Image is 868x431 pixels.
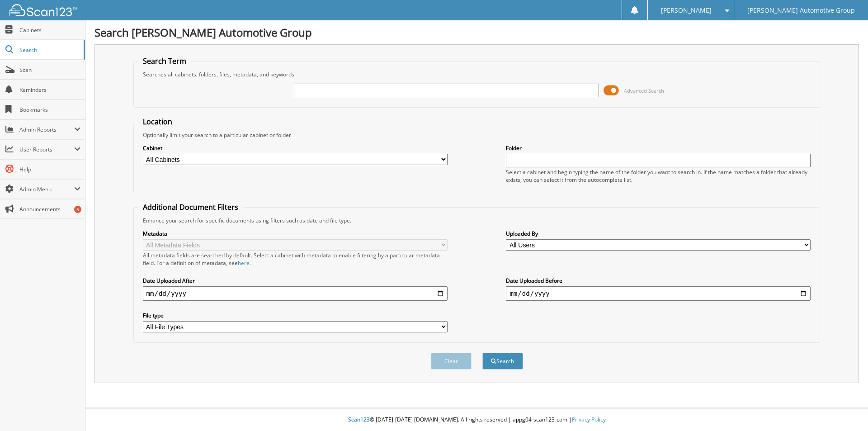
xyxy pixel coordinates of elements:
[506,230,811,237] label: Uploaded By
[19,166,80,173] span: Help
[85,409,868,431] div: © [DATE]-[DATE] [DOMAIN_NAME]. All rights reserved | appg04-scan123-com |
[138,117,177,127] legend: Location
[238,259,250,267] a: here
[506,277,811,284] label: Date Uploaded Before
[19,66,80,74] span: Scan
[9,4,77,16] img: scan123-logo-white.svg
[138,217,816,224] div: Enhance your search for specific documents using filters such as date and file type.
[143,312,448,319] label: File type
[138,131,816,139] div: Optionally limit your search to a particular cabinet or folder
[506,286,811,301] input: end
[19,86,80,94] span: Reminders
[138,56,191,66] legend: Search Term
[348,416,370,423] span: Scan123
[143,230,448,237] label: Metadata
[431,353,472,369] button: Clear
[143,286,448,301] input: start
[572,416,606,423] a: Privacy Policy
[19,146,74,153] span: User Reports
[19,46,79,54] span: Search
[94,25,859,40] h1: Search [PERSON_NAME] Automotive Group
[143,251,448,267] div: All metadata fields are searched by default. Select a cabinet with metadata to enable filtering b...
[19,126,74,133] span: Admin Reports
[506,168,811,184] div: Select a cabinet and begin typing the name of the folder you want to search in. If the name match...
[19,26,80,34] span: Cabinets
[19,185,74,193] span: Admin Menu
[74,206,81,213] div: 5
[506,144,811,152] label: Folder
[19,106,80,114] span: Bookmarks
[624,87,664,94] span: Advanced Search
[19,205,80,213] span: Announcements
[661,8,712,13] span: [PERSON_NAME]
[143,144,448,152] label: Cabinet
[138,71,816,78] div: Searches all cabinets, folders, files, metadata, and keywords
[138,202,243,212] legend: Additional Document Filters
[482,353,523,369] button: Search
[143,277,448,284] label: Date Uploaded After
[747,8,855,13] span: [PERSON_NAME] Automotive Group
